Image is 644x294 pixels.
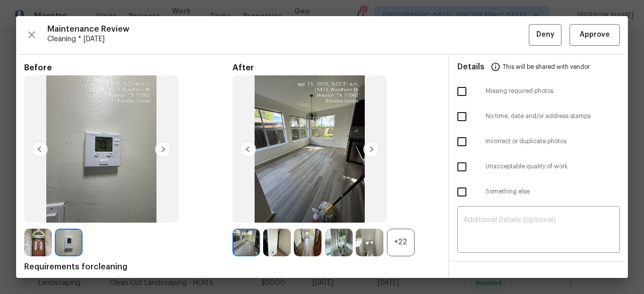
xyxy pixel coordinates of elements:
div: No time, date and/or address stamps [449,104,628,129]
span: Approve [580,29,610,41]
img: right-chevron-button-url [155,141,171,157]
span: Maintenance Review [47,24,529,34]
span: Details [457,55,485,79]
span: No time, date and/or address stamps [486,112,620,121]
img: left-chevron-button-url [32,141,48,157]
span: Missing required photos [486,87,620,95]
span: After [232,63,441,73]
span: Deny [536,29,554,41]
img: right-chevron-button-url [363,141,379,157]
span: Cleaning * [DATE] [47,34,529,44]
button: Approve [570,24,620,46]
span: Requirements for cleaning [24,262,440,272]
span: Unacceptable quality of work [486,162,620,171]
div: Something else [449,179,628,205]
button: Deny [529,24,561,46]
div: +22 [387,229,415,256]
span: Before [24,63,232,73]
img: left-chevron-button-url [240,141,256,157]
span: Incorrect or duplicate photos [486,137,620,146]
div: Missing required photos [449,79,628,104]
span: This will be shared with vendor [503,55,590,79]
span: Something else [486,187,620,196]
div: Incorrect or duplicate photos [449,129,628,154]
div: Unacceptable quality of work [449,154,628,179]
